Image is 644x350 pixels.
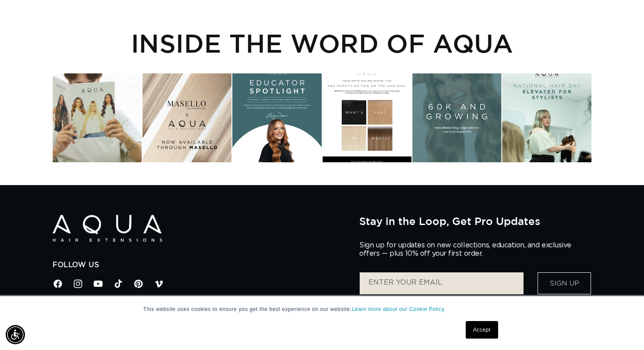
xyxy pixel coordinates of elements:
a: Learn more about our Cookie Policy. [352,306,446,312]
img: Aqua Hair Extensions [53,215,162,242]
div: Accessibility Menu [6,325,25,344]
div: Instagram post opens in a popup [412,73,501,162]
button: Sign Up [538,272,591,294]
div: Instagram post opens in a popup [233,73,322,162]
p: Sign up for updates on new collections, education, and exclusive offers — plus 10% off your first... [359,241,578,258]
h2: Follow Us [53,261,346,270]
div: Instagram post opens in a popup [322,73,411,162]
div: Instagram post opens in a popup [502,73,591,162]
p: This website uses cookies to ensure you get the best experience on our website. [143,305,501,313]
div: Instagram post opens in a popup [53,73,142,162]
h2: Stay in the Loop, Get Pro Updates [359,215,591,227]
input: ENTER YOUR EMAIL [360,272,524,294]
div: Instagram post opens in a popup [142,73,231,162]
a: Accept [466,321,498,339]
h2: INSIDE THE WORD OF AQUA [53,28,591,58]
